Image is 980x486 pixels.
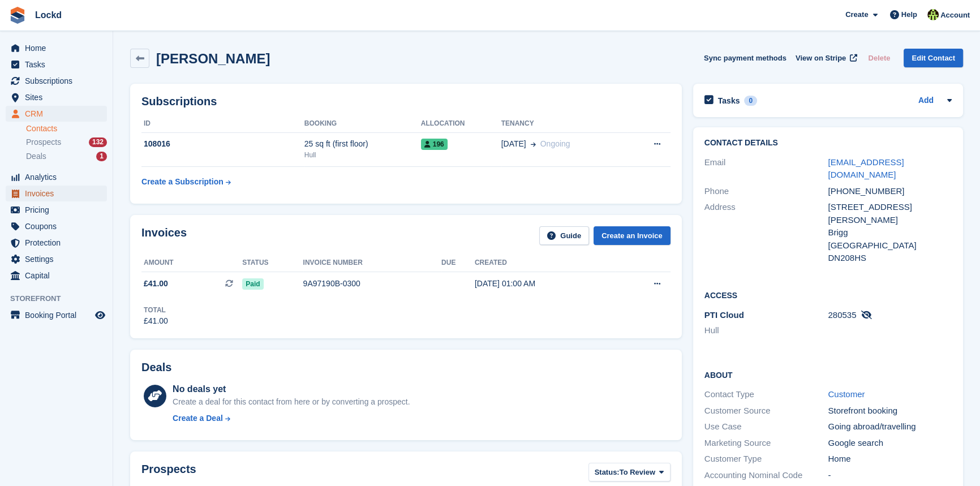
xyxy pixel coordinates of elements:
span: Analytics [25,169,93,185]
span: Booking Portal [25,307,93,323]
th: Amount [141,254,242,272]
span: Create [845,9,868,20]
span: Invoices [25,186,93,201]
span: Deals [26,151,46,162]
a: Preview store [93,308,107,322]
div: 9A97190B-0300 [303,278,441,290]
span: Ongoing [540,139,570,148]
span: Pricing [25,202,93,218]
div: 108016 [141,138,304,150]
button: Delete [863,49,895,67]
span: Subscriptions [25,73,93,89]
span: [DATE] [501,138,526,150]
div: Customer Source [704,405,828,418]
th: Invoice number [303,254,441,272]
div: 132 [89,137,107,147]
span: 280535 [828,310,856,320]
a: Create a Deal [173,412,410,424]
div: Hull [304,150,421,160]
img: stora-icon-8386f47178a22dfd0bd8f6a31ec36ba5ce8667c1dd55bd0f319d3a0aa187defe.svg [9,7,26,24]
a: Customer [828,389,865,399]
div: Create a Deal [173,412,223,424]
span: £41.00 [144,278,168,290]
div: Address [704,201,828,265]
span: Capital [25,268,93,283]
span: 196 [421,139,448,150]
div: Brigg [828,226,952,239]
a: [EMAIL_ADDRESS][DOMAIN_NAME] [828,157,904,180]
a: menu [6,307,107,323]
div: No deals yet [173,382,410,396]
a: menu [6,268,107,283]
button: Status: To Review [588,463,670,481]
h2: Contact Details [704,139,952,148]
a: Prospects 132 [26,136,107,148]
div: 25 sq ft (first floor) [304,138,421,150]
span: Home [25,40,93,56]
a: Deals 1 [26,150,107,162]
a: Guide [539,226,589,245]
span: Tasks [25,57,93,72]
h2: Prospects [141,463,196,484]
div: Google search [828,437,952,450]
div: 1 [96,152,107,161]
span: To Review [620,467,655,478]
div: [DATE] 01:00 AM [475,278,616,290]
a: Lockd [31,6,66,24]
a: menu [6,106,107,122]
a: menu [6,202,107,218]
h2: Tasks [718,96,740,106]
div: Create a deal for this contact from here or by converting a prospect. [173,396,410,408]
h2: [PERSON_NAME] [156,51,270,66]
div: 0 [744,96,757,106]
th: Tenancy [501,115,627,133]
span: Account [940,10,970,21]
span: View on Stripe [796,53,846,64]
h2: Invoices [141,226,187,245]
a: Contacts [26,123,107,134]
a: menu [6,169,107,185]
a: menu [6,251,107,267]
th: Booking [304,115,421,133]
div: Create a Subscription [141,176,223,188]
a: menu [6,186,107,201]
div: DN208HS [828,252,952,265]
div: Accounting Nominal Code [704,469,828,482]
a: Create a Subscription [141,171,231,192]
span: Prospects [26,137,61,148]
li: Hull [704,324,828,337]
th: Created [475,254,616,272]
span: Status: [595,467,620,478]
a: menu [6,89,107,105]
th: Status [242,254,303,272]
div: Email [704,156,828,182]
div: Use Case [704,420,828,433]
a: menu [6,218,107,234]
div: Phone [704,185,828,198]
button: Sync payment methods [704,49,786,67]
div: - [828,469,952,482]
div: Marketing Source [704,437,828,450]
th: Allocation [421,115,501,133]
div: [STREET_ADDRESS][PERSON_NAME] [828,201,952,226]
div: Contact Type [704,388,828,401]
a: View on Stripe [791,49,859,67]
a: Create an Invoice [594,226,670,245]
h2: Subscriptions [141,95,670,108]
h2: About [704,369,952,380]
a: menu [6,235,107,251]
a: Edit Contact [904,49,963,67]
span: Storefront [10,293,113,304]
div: Storefront booking [828,405,952,418]
img: Jamie Budding [927,9,939,20]
th: ID [141,115,304,133]
a: menu [6,40,107,56]
th: Due [441,254,475,272]
span: PTI Cloud [704,310,744,320]
span: CRM [25,106,93,122]
h2: Deals [141,361,171,374]
div: Total [144,305,168,315]
span: Help [901,9,917,20]
span: Coupons [25,218,93,234]
span: Paid [242,278,263,290]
